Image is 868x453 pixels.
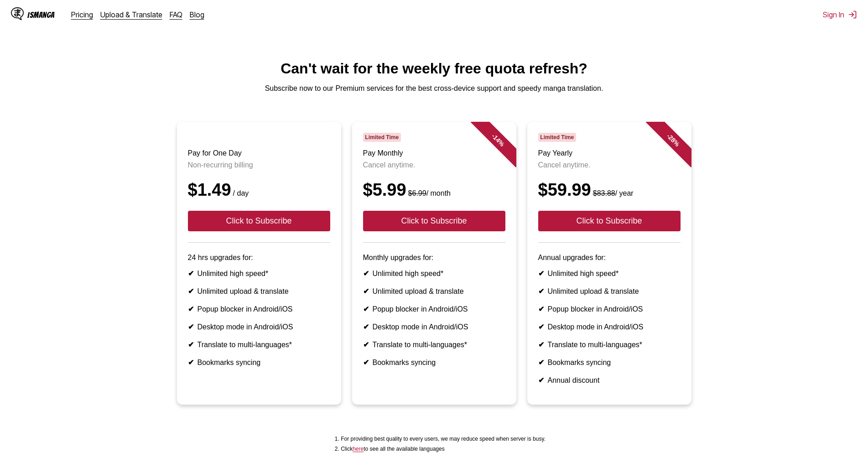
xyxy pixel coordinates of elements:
[363,305,505,313] li: Popup blocker in Android/iOS
[341,436,546,442] li: For providing best quality to every users, we may reduce speed when server is busy.
[363,287,505,296] li: Unlimited upload & translate
[188,305,194,313] b: ✔
[188,323,194,331] b: ✔
[188,269,330,278] li: Unlimited high speed*
[538,359,544,366] b: ✔
[538,323,544,331] b: ✔
[7,84,861,93] p: Subscribe now to our Premium services for the best cross-device support and speedy manga translat...
[645,113,700,167] div: - 28 %
[188,340,330,349] li: Translate to multi-languages*
[188,180,330,200] div: $1.49
[823,10,857,19] button: Sign In
[188,270,194,277] b: ✔
[538,287,681,296] li: Unlimited upload & translate
[363,161,505,169] p: Cancel anytime.
[538,180,681,200] div: $59.99
[353,446,364,452] a: Available languages
[363,305,369,313] b: ✔
[363,211,505,231] button: Click to Subscribe
[363,359,369,366] b: ✔
[538,133,576,142] span: Limited Time
[27,10,55,19] div: IsManga
[363,340,505,349] li: Translate to multi-languages*
[363,270,369,277] b: ✔
[188,254,330,262] p: 24 hrs upgrades for:
[341,446,546,452] li: Click to see all the available languages
[188,211,330,231] button: Click to Subscribe
[188,341,194,349] b: ✔
[363,323,505,331] li: Desktop mode in Android/iOS
[591,189,634,197] small: / year
[100,10,162,19] a: Upload & Translate
[7,60,861,77] h1: Can't wait for the weekly free quota refresh?
[188,323,330,331] li: Desktop mode in Android/iOS
[190,10,204,19] a: Blog
[538,287,544,295] b: ✔
[188,359,194,366] b: ✔
[188,287,330,296] li: Unlimited upload & translate
[231,189,249,197] small: / day
[188,161,330,169] p: Non-recurring billing
[363,180,505,200] div: $5.99
[11,7,71,22] a: IsManga LogoIsManga
[538,149,681,157] h3: Pay Yearly
[538,341,544,349] b: ✔
[170,10,182,19] a: FAQ
[363,149,505,157] h3: Pay Monthly
[538,340,681,349] li: Translate to multi-languages*
[593,189,615,197] s: $83.88
[188,149,330,157] h3: Pay for One Day
[363,254,505,262] p: Monthly upgrades for:
[408,189,426,197] s: $6.99
[363,269,505,278] li: Unlimited high speed*
[538,305,681,313] li: Popup blocker in Android/iOS
[538,161,681,169] p: Cancel anytime.
[470,113,525,167] div: - 14 %
[538,376,544,384] b: ✔
[363,358,505,367] li: Bookmarks syncing
[363,287,369,295] b: ✔
[538,269,681,278] li: Unlimited high speed*
[363,341,369,349] b: ✔
[363,133,401,142] span: Limited Time
[188,358,330,367] li: Bookmarks syncing
[538,358,681,367] li: Bookmarks syncing
[538,376,681,385] li: Annual discount
[848,10,857,19] img: Sign out
[71,10,93,19] a: Pricing
[363,323,369,331] b: ✔
[538,254,681,262] p: Annual upgrades for:
[188,287,194,295] b: ✔
[538,305,544,313] b: ✔
[11,7,24,20] img: IsManga Logo
[538,211,681,231] button: Click to Subscribe
[188,305,330,313] li: Popup blocker in Android/iOS
[406,189,451,197] small: / month
[538,270,544,277] b: ✔
[538,323,681,331] li: Desktop mode in Android/iOS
